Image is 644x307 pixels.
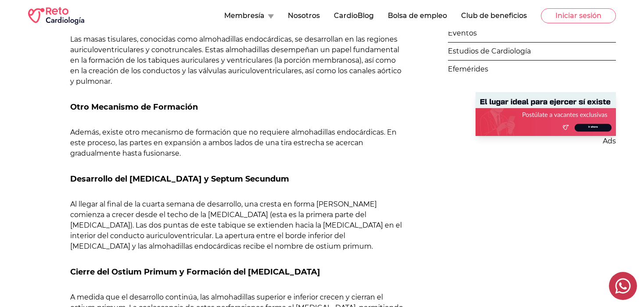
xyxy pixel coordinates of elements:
img: RETO Cardio Logo [28,7,84,25]
button: Nosotros [288,11,320,21]
p: Al llegar al final de la cuarta semana de desarrollo, una cresta en forma [PERSON_NAME] comienza ... [70,199,406,252]
button: Club de beneficios [461,11,527,21]
p: Las masas tisulares, conocidas como almohadillas endocárdicas, se desarrollan en las regiones aur... [70,34,406,87]
p: Además, existe otro mecanismo de formación que no requiere almohadillas endocárdicas. En este pro... [70,127,406,159]
img: Ad - web | blog-post | side | reto cardiologia bolsa de empleo | 2025-08-28 | 1 [476,92,616,136]
button: Membresía [224,11,274,21]
button: CardioBlog [334,11,374,21]
a: Estudios de Cardiología [448,43,616,61]
a: Efemérides [448,61,616,78]
h3: Cierre del Ostium Primum y Formación del [MEDICAL_DATA] [70,266,406,278]
button: Iniciar sesión [541,8,616,23]
h2: Desarrollo del [MEDICAL_DATA] y Septum Secundum [70,173,406,185]
h3: Otro Mecanismo de Formación [70,101,406,113]
a: Eventos [448,25,616,43]
button: Bolsa de empleo [388,11,447,21]
p: Ads [476,136,616,146]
